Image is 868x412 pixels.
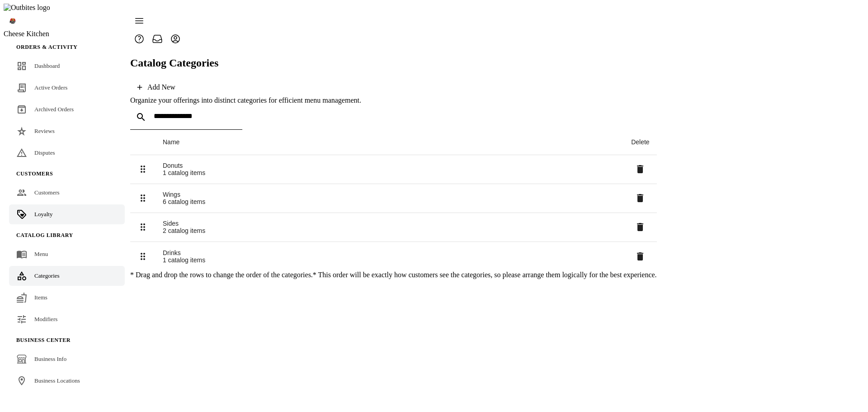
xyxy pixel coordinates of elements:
[16,337,71,343] span: Business Center
[130,96,657,104] div: Organize your offerings into distinct categories for efficient menu management.
[34,355,66,362] span: Business Info
[631,138,649,146] div: Delete
[130,57,657,69] h2: Catalog Categories
[34,62,60,69] span: Dashboard
[130,78,183,96] button: Add New
[16,44,78,50] span: Orders & Activity
[34,211,52,218] span: Loyalty
[9,371,125,391] a: Business Locations
[163,220,617,227] div: Sides
[34,251,48,257] span: Menu
[4,4,50,12] img: Outbites logo
[163,162,617,169] div: Donuts
[130,271,313,279] span: * Drag and drop the rows to change the order of the categories.
[9,99,125,119] a: Archived Orders
[34,272,60,279] span: Categories
[313,271,657,279] span: * This order will be exactly how customers see the categories, so please arrange them logically f...
[9,56,125,76] a: Dashboard
[9,143,125,163] a: Disputes
[9,309,125,329] a: Modifiers
[9,204,125,224] a: Loyalty
[34,377,80,384] span: Business Locations
[163,249,617,256] div: Drinks
[9,244,125,264] a: Menu
[9,78,125,98] a: Active Orders
[4,30,130,38] div: Cheese Kitchen
[16,232,73,238] span: Catalog Library
[34,189,60,196] span: Customers
[9,121,125,141] a: Reviews
[147,83,175,91] div: Add New
[34,106,74,113] span: Archived Orders
[163,198,617,205] div: 6 catalog items
[163,138,617,146] div: Name
[34,84,67,91] span: Active Orders
[9,288,125,308] a: Items
[9,266,125,286] a: Categories
[34,128,55,134] span: Reviews
[163,227,617,234] div: 2 catalog items
[163,191,617,198] div: Wings
[34,316,57,322] span: Modifiers
[16,170,53,177] span: Customers
[9,183,125,203] a: Customers
[34,149,55,156] span: Disputes
[163,169,617,176] div: 1 catalog items
[9,349,125,369] a: Business Info
[163,138,179,146] div: Name
[34,294,47,301] span: Items
[163,256,617,264] div: 1 catalog items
